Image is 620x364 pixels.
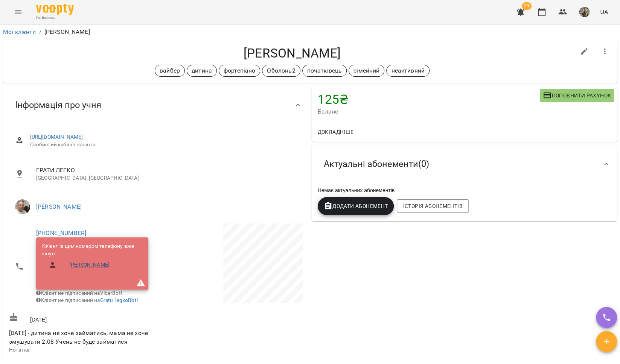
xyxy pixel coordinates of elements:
[318,92,540,107] h4: 125 ₴
[324,158,429,170] span: Актуальні абонементи ( 0 )
[9,346,154,354] p: Нотатка
[397,199,468,213] button: Історія абонементів
[8,311,156,325] div: [DATE]
[192,66,212,75] p: дитина
[579,7,590,17] img: d95d3a1f5a58f9939815add2f0358ac8.jpg
[3,27,617,36] nav: breadcrumb
[262,65,300,77] div: Оболонь2
[15,99,101,111] span: Інформація про учня
[312,145,617,184] div: Актуальні абонементи(0)
[353,66,379,75] p: сімейний
[39,27,41,36] li: /
[187,65,217,77] div: дитина
[391,66,424,75] p: неактивний
[316,185,613,196] div: Немає актуальних абонементів
[386,65,429,77] div: неактивний
[9,3,27,21] button: Menu
[9,45,575,61] h4: [PERSON_NAME]
[36,229,86,237] a: [PHONE_NUMBER]
[36,297,138,303] span: Клієнт не підписаний на !
[597,5,611,19] button: UA
[44,27,90,36] p: [PERSON_NAME]
[36,15,74,20] span: For Business
[540,89,614,102] button: Поповнити рахунок
[30,134,83,140] a: [URL][DOMAIN_NAME]
[9,329,148,346] span: [DATE] - дитина не хоче займатись, мама не хоче змушувати 2.08 Учень не буде займатися
[69,261,110,269] a: [PERSON_NAME]
[219,65,260,77] div: фортепіано
[349,65,384,77] div: сімейний
[307,66,342,75] p: початківець
[160,66,180,75] p: вайбер
[324,202,388,211] span: Додати Абонемент
[318,107,540,116] span: Баланс
[36,203,82,210] a: [PERSON_NAME]
[42,243,142,275] ul: Клієнт із цим номером телефону вже існує:
[302,65,347,77] div: початківець
[30,141,297,149] span: Особистий кабінет клієнта
[267,66,295,75] p: Оболонь2
[36,166,297,175] span: ГРАТИ ЛЕГКО
[315,125,357,139] button: Докладніше
[36,4,74,15] img: Voopty Logo
[15,199,30,214] img: Юрій ГАЛІС
[155,65,185,77] div: вайбер
[522,2,532,10] span: 29
[318,127,354,136] span: Докладніше
[224,66,255,75] p: фортепіано
[318,197,394,215] button: Додати Абонемент
[543,91,611,100] span: Поповнити рахунок
[3,28,36,35] a: Мої клієнти
[36,174,297,182] p: [GEOGRAPHIC_DATA], [GEOGRAPHIC_DATA]
[3,86,309,124] div: Інформація про учня
[100,297,137,303] a: Gratu_legkoBot
[600,8,608,16] span: UA
[403,202,462,211] span: Історія абонементів
[36,290,122,296] span: Клієнт не підписаний на ViberBot!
